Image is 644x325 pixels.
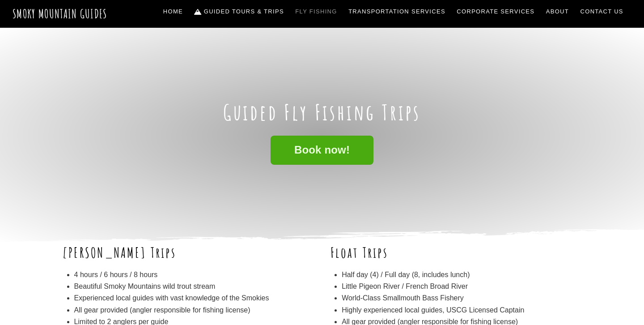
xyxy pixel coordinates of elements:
a: About [542,2,572,21]
li: World-Class Smallmouth Bass Fishery [342,292,581,304]
a: Home [160,2,186,21]
a: Fly Fishing [292,2,341,21]
li: Beautiful Smoky Mountains wild trout stream [74,281,314,292]
span: Book now! [294,145,350,155]
li: 4 hours / 6 hours / 8 hours [74,269,314,281]
b: [PERSON_NAME] Trips [63,243,176,261]
b: Float Trips [330,243,388,261]
a: Contact Us [577,2,627,21]
a: Book now! [271,136,373,165]
li: All gear provided (angler responsible for fishing license) [74,304,314,316]
a: Transportation Services [345,2,449,21]
a: Guided Tours & Trips [191,2,288,21]
li: Highly experienced local guides, USCG Licensed Captain [342,304,581,316]
li: Little Pigeon River / French Broad River [342,281,581,292]
a: Corporate Services [453,2,538,21]
a: Smoky Mountain Guides [13,6,107,21]
li: Half day (4) / Full day (8, includes lunch) [342,269,581,281]
h1: Guided Fly Fishing Trips [63,99,581,125]
li: Experienced local guides with vast knowledge of the Smokies [74,292,314,304]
